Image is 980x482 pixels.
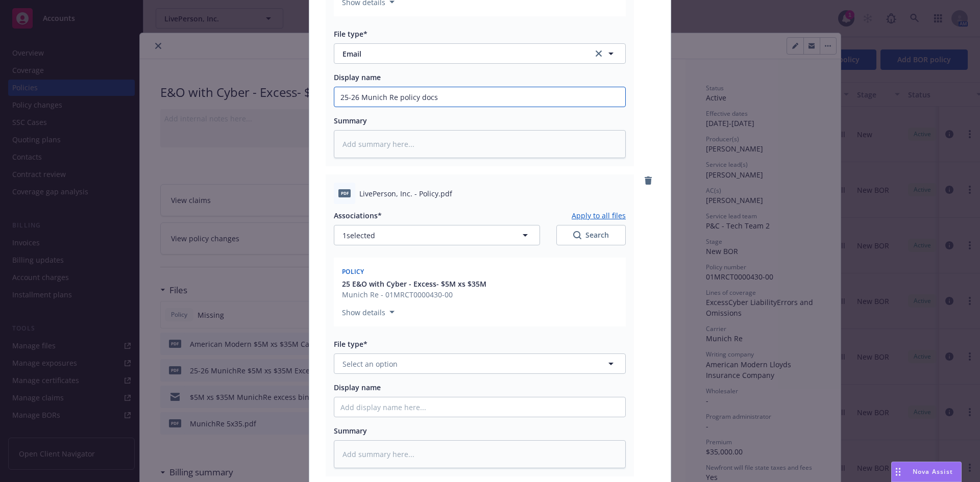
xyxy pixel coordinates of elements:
input: Add display name here... [334,397,625,417]
span: File type* [334,339,367,349]
div: Drag to move [892,462,904,481]
button: Select an option [334,353,626,374]
button: Show details [338,306,399,318]
span: Select an option [342,359,398,369]
button: Nova Assist [891,462,962,482]
span: Nova Assist [913,467,953,476]
span: Display name [334,383,381,392]
span: Summary [334,426,367,436]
